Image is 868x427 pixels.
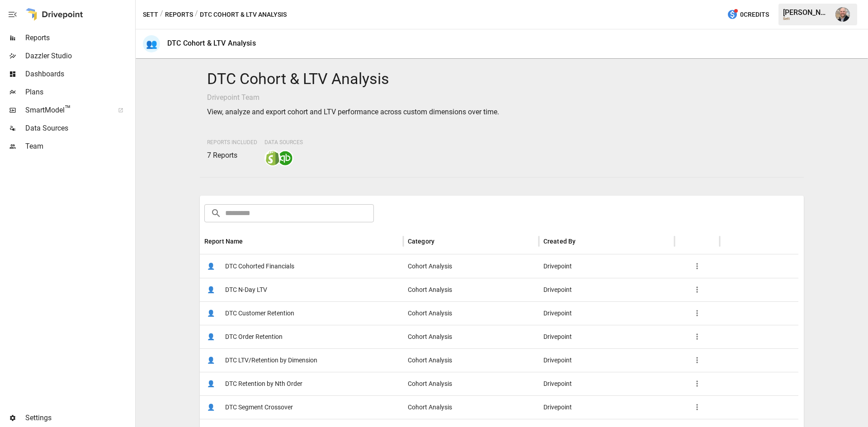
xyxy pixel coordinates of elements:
span: 👤 [204,306,218,320]
span: Settings [25,413,133,423]
div: Drivepoint [539,372,675,395]
span: DTC Retention by Nth Order [225,372,302,395]
img: quickbooks [278,151,292,165]
button: Sort [244,235,257,248]
div: / [160,9,163,20]
span: 👤 [204,330,218,343]
div: [PERSON_NAME] [783,8,830,17]
button: Dustin Jacobson [830,2,855,27]
div: Cohort Analysis [403,395,539,419]
span: DTC LTV/Retention by Dimension [225,349,317,372]
span: Reports [25,33,133,43]
p: View, analyze and export cohort and LTV performance across custom dimensions over time. [207,107,797,117]
span: DTC Cohorted Financials [225,255,294,278]
div: 👥 [143,35,160,52]
span: Plans [25,87,133,98]
div: Cohort Analysis [403,301,539,325]
div: / [195,9,198,20]
div: Cohort Analysis [403,278,539,301]
div: Cohort Analysis [403,325,539,348]
div: Category [408,238,434,245]
button: Sort [576,235,589,248]
span: DTC N-Day LTV [225,278,267,301]
span: 0 Credits [740,9,769,20]
img: Dustin Jacobson [835,7,850,22]
span: 👤 [204,377,218,390]
p: 7 Reports [207,150,257,161]
div: Drivepoint [539,254,675,278]
span: Dazzler Studio [25,51,133,61]
div: Drivepoint [539,395,675,419]
span: DTC Segment Crossover [225,396,293,419]
span: Reports Included [207,139,257,145]
div: Created By [543,238,576,245]
div: Drivepoint [539,325,675,348]
span: Data Sources [264,139,303,145]
div: Cohort Analysis [403,254,539,278]
div: DTC Cohort & LTV Analysis [167,39,256,47]
button: 0Credits [723,6,773,23]
span: 👤 [204,400,218,414]
span: DTC Customer Retention [225,302,294,325]
h4: DTC Cohort & LTV Analysis [207,70,797,89]
span: Dashboards [25,69,133,80]
p: Drivepoint Team [207,92,797,103]
img: shopify [265,151,280,165]
span: 👤 [204,259,218,273]
div: Drivepoint [539,278,675,301]
span: Data Sources [25,123,133,134]
div: Drivepoint [539,301,675,325]
div: Sett [783,17,830,21]
button: Sett [143,9,158,20]
span: Team [25,141,133,152]
button: Sort [435,235,448,248]
button: Reports [165,9,193,20]
div: Report Name [204,238,243,245]
span: SmartModel [25,105,108,116]
div: Drivepoint [539,348,675,372]
div: Cohort Analysis [403,372,539,395]
span: 👤 [204,283,218,296]
span: DTC Order Retention [225,325,283,348]
span: ™ [65,103,71,115]
div: Cohort Analysis [403,348,539,372]
span: 👤 [204,353,218,367]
